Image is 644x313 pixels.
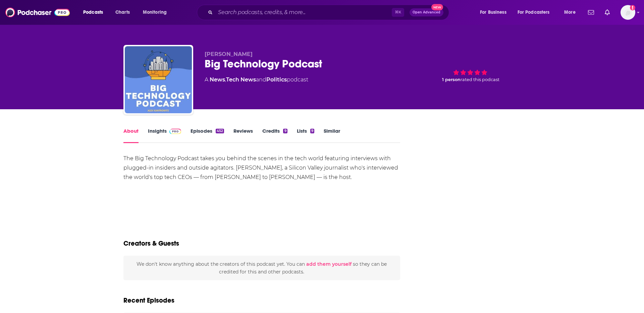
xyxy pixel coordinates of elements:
[413,11,440,14] span: Open Advanced
[210,76,225,83] a: News
[461,77,499,82] span: rated this podcast
[310,129,314,133] div: 9
[513,7,559,18] button: open menu
[123,128,139,143] a: About
[283,129,287,133] div: 9
[205,51,253,57] span: [PERSON_NAME]
[392,8,404,17] span: ⌘ K
[83,8,103,17] span: Podcasts
[585,7,597,18] a: Show notifications dropdown
[125,46,192,113] img: Big Technology Podcast
[123,239,179,248] h2: Creators & Guests
[226,76,256,83] a: Tech News
[420,51,521,92] div: 1 personrated this podcast
[480,8,506,17] span: For Business
[203,5,455,20] div: Search podcasts, credits, & more...
[297,128,314,143] a: Lists9
[115,8,130,17] span: Charts
[324,128,340,143] a: Similar
[266,76,287,83] a: Politics
[123,154,400,182] div: The Big Technology Podcast takes you behind the scenes in the tech world featuring interviews wit...
[191,128,224,143] a: Episodes452
[262,128,287,143] a: Credits9
[256,76,266,83] span: and
[148,128,181,143] a: InsightsPodchaser Pro
[216,129,224,133] div: 452
[602,7,612,18] a: Show notifications dropdown
[564,8,576,17] span: More
[475,7,515,18] button: open menu
[215,7,392,18] input: Search podcasts, credits, & more...
[410,8,443,16] button: Open AdvancedNew
[225,76,226,83] span: ,
[169,129,181,134] img: Podchaser Pro
[442,77,461,82] span: 1 person
[559,7,584,18] button: open menu
[630,5,635,10] svg: Add a profile image
[137,261,387,274] span: We don't know anything about the creators of this podcast yet . You can so they can be credited f...
[621,5,635,20] span: Logged in as MDutt35
[5,6,70,19] img: Podchaser - Follow, Share and Rate Podcasts
[621,5,635,20] button: Show profile menu
[138,7,175,18] button: open menu
[233,128,253,143] a: Reviews
[431,4,443,10] span: New
[621,5,635,20] img: User Profile
[205,76,308,84] div: A podcast
[123,296,174,305] h2: Recent Episodes
[78,7,112,18] button: open menu
[111,7,134,18] a: Charts
[306,261,352,267] button: add them yourself
[518,8,550,17] span: For Podcasters
[143,8,167,17] span: Monitoring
